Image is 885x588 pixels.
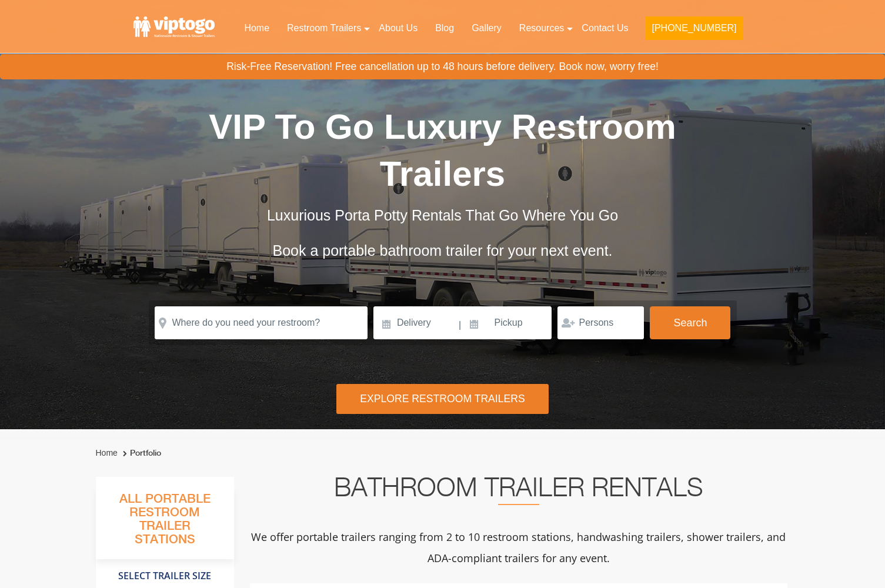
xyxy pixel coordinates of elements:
[96,489,234,559] h3: All Portable Restroom Trailer Stations
[510,15,573,41] a: Resources
[278,15,370,41] a: Restroom Trailers
[120,446,161,460] li: Portfolio
[373,306,457,339] input: Delivery
[272,242,612,259] span: Book a portable bathroom trailer for your next event.
[463,306,552,339] input: Pickup
[557,306,644,339] input: Persons
[267,207,618,223] span: Luxurious Porta Potty Rentals That Go Where You Go
[370,15,426,41] a: About Us
[96,565,234,587] h4: Select Trailer Size
[250,526,787,569] p: We offer portable trailers ranging from 2 to 10 restroom stations, handwashing trailers, shower t...
[646,16,742,40] button: [PHONE_NUMBER]
[96,448,118,457] a: Home
[155,306,368,339] input: Where do you need your restroom?
[650,306,730,339] button: Search
[250,477,787,505] h2: Bathroom Trailer Rentals
[459,306,461,344] span: |
[209,107,676,193] span: VIP To Go Luxury Restroom Trailers
[235,15,278,41] a: Home
[463,15,510,41] a: Gallery
[336,384,549,414] div: Explore Restroom Trailers
[426,15,463,41] a: Blog
[637,15,751,47] a: [PHONE_NUMBER]
[573,15,637,41] a: Contact Us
